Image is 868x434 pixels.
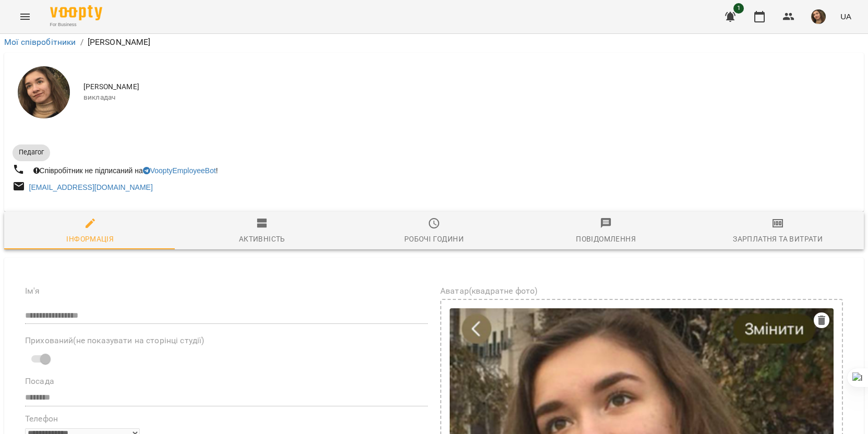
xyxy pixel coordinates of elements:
span: 1 [733,3,744,14]
a: VooptyEmployeeBot [143,166,216,175]
img: Анастасія Іванова [18,66,70,118]
label: Телефон [25,415,428,423]
a: Мої співробітники [4,37,76,47]
div: Співробітник не підписаний на ! [31,163,220,178]
li: / [80,36,83,49]
label: Аватар(квадратне фото) [440,287,843,295]
a: [EMAIL_ADDRESS][DOMAIN_NAME] [29,183,153,191]
span: UA [840,11,851,22]
div: Робочі години [404,233,464,245]
div: Зарплатня та Витрати [733,233,823,245]
label: Посада [25,377,428,385]
span: For Business [50,21,102,28]
div: Повідомлення [576,233,636,245]
button: UA [836,7,855,26]
div: Інформація [66,233,114,245]
label: Прихований(не показувати на сторінці студії) [25,336,428,345]
span: [PERSON_NAME] [83,82,855,92]
span: Педагог [13,148,50,157]
label: Ім'я [25,287,428,295]
div: Активність [239,233,285,245]
p: [PERSON_NAME] [88,36,151,49]
nav: breadcrumb [4,36,864,49]
button: Menu [13,4,38,29]
img: e02786069a979debee2ecc2f3beb162c.jpeg [811,9,826,24]
img: Voopty Logo [50,5,102,20]
span: викладач [83,92,855,103]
